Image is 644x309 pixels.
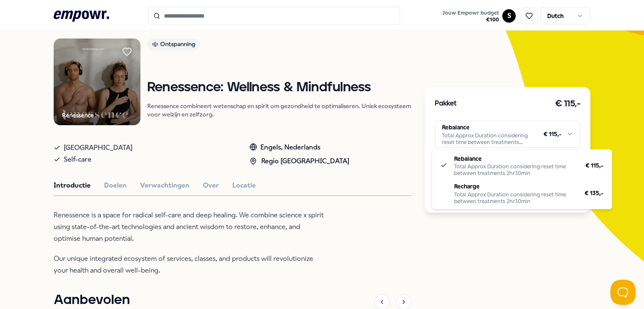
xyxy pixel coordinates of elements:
p: Rebalance [454,154,575,163]
span: € 135,- [584,188,603,198]
div: Total Approx Duration considering reset time between treatments 2hr30min [454,163,575,177]
p: Recharge [454,182,574,191]
div: Total Approx Duration considering reset time between treatments 2hr30min [454,191,574,205]
span: € 115,- [585,161,603,170]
